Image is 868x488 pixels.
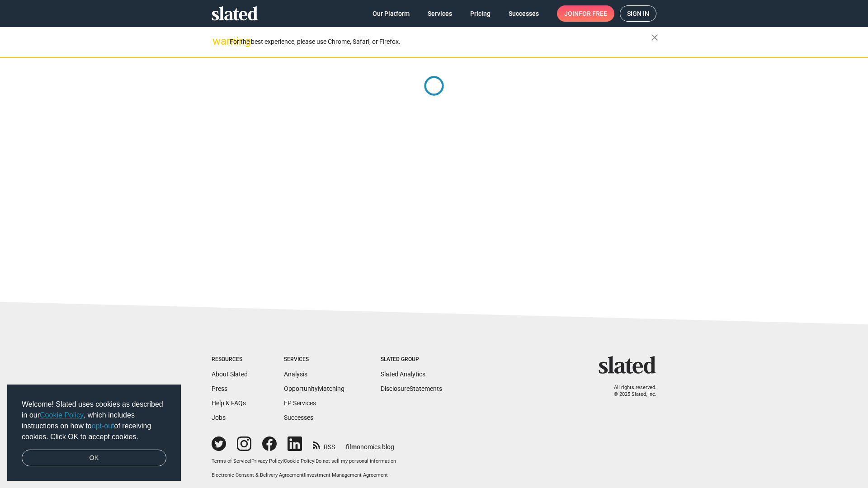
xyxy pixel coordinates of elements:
[620,5,656,22] a: Sign in
[463,5,498,22] a: Pricing
[284,371,307,378] a: Analysis
[305,472,388,478] a: Investment Management Agreement
[509,5,539,22] span: Successes
[381,385,442,392] a: DisclosureStatements
[230,36,651,48] div: For the best experience, please use Chrome, Safari, or Firefox.
[92,422,114,430] a: opt-out
[579,5,607,22] span: for free
[283,458,284,464] span: |
[284,414,313,421] a: Successes
[284,399,316,407] a: EP Services
[251,458,283,464] a: Privacy Policy
[346,436,394,451] a: filmonomics blog
[212,458,250,464] a: Terms of Service
[284,385,344,392] a: OpportunityMatching
[314,458,316,464] span: |
[212,36,223,47] mat-icon: warning
[365,5,417,22] a: Our Platform
[304,472,305,478] span: |
[284,458,314,464] a: Cookie Policy
[212,472,304,478] a: Electronic Consent & Delivery Agreement
[627,6,649,21] span: Sign in
[428,5,452,22] span: Services
[470,5,491,22] span: Pricing
[557,5,614,22] a: Joinfor free
[212,371,248,378] a: About Slated
[649,32,660,43] mat-icon: close
[381,356,442,363] div: Slated Group
[316,458,396,465] button: Do not sell my personal information
[22,399,166,442] span: Welcome! Slated uses cookies as described in our , which includes instructions on how to of recei...
[313,437,335,451] a: RSS
[501,5,546,22] a: Successes
[212,399,246,407] a: Help & FAQs
[250,458,251,464] span: |
[420,5,459,22] a: Services
[564,5,607,22] span: Join
[40,411,84,419] a: Cookie Policy
[373,5,410,22] span: Our Platform
[346,443,357,450] span: film
[7,385,181,481] div: cookieconsent
[212,414,226,421] a: Jobs
[212,385,227,392] a: Press
[284,356,344,363] div: Services
[212,356,248,363] div: Resources
[604,385,656,398] p: All rights reserved. © 2025 Slated, Inc.
[381,371,425,378] a: Slated Analytics
[22,450,166,467] a: dismiss cookie message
